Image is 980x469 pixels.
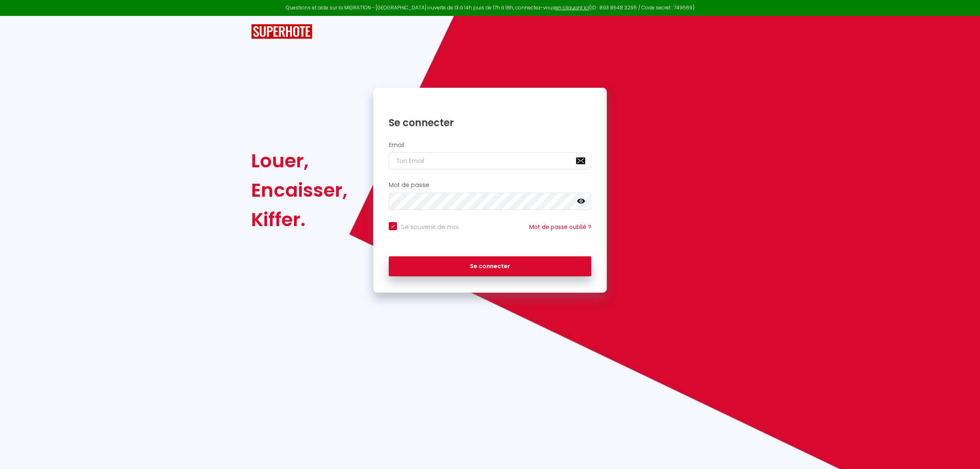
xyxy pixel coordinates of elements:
h1: Se connecter [389,116,591,129]
div: Kiffer. [251,205,347,234]
div: Encaisser, [251,176,347,205]
button: Se connecter [389,256,591,277]
input: Ton Email [389,152,591,169]
h2: Email [389,142,591,149]
img: SuperHote logo [251,24,312,39]
div: Louer, [251,146,347,176]
a: Mot de passe oublié ? [529,223,591,231]
h2: Mot de passe [389,182,591,189]
a: en cliquant ici [555,4,589,11]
